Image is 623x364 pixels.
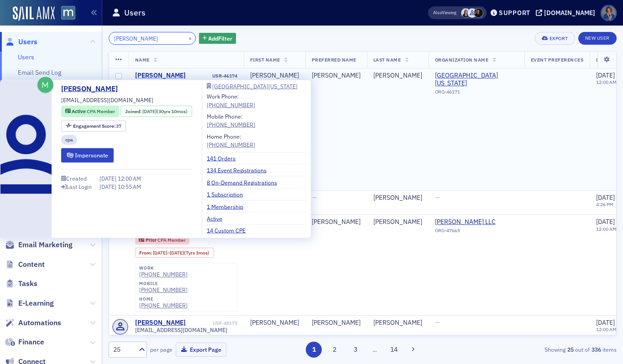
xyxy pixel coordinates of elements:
[28,167,175,190] a: More in the Help Center
[15,237,142,300] div: On the user index page there is a filter for User Has Registration for Product, you can enter the...
[5,240,73,250] a: Email Marketing
[65,108,115,115] a: Active CPA Member
[312,72,361,80] div: [PERSON_NAME]
[435,89,518,98] div: ORG-46171
[433,10,442,16] div: Also
[18,318,61,328] span: Automations
[26,5,41,20] img: Profile image for Aidan
[39,199,156,207] div: joined the conversation
[157,237,186,243] span: CPA Member
[13,6,55,21] a: SailAMX
[27,198,37,208] img: Profile image for Aidan
[207,202,250,210] a: 1 Membership
[18,37,37,47] span: Users
[312,319,361,327] div: [PERSON_NAME]
[578,32,617,45] a: New User
[139,250,153,256] span: From :
[109,32,196,45] input: Search…
[544,9,595,17] div: [DOMAIN_NAME]
[125,108,142,115] span: Joined :
[7,218,150,305] div: Hi [PERSON_NAME],On the user index page there is a filter for User Has Registration for Product, ...
[153,250,167,256] span: [DATE]
[153,250,209,256] div: – (7yrs 3mos)
[135,72,186,80] a: [PERSON_NAME]
[18,337,44,347] span: Finance
[7,171,22,185] img: Profile image for Operator
[312,218,361,226] div: [PERSON_NAME]
[18,260,45,270] span: Content
[435,193,440,202] span: —
[207,190,250,198] a: 1 Subscription
[61,106,119,117] div: Active: Active: CPA Member
[113,345,133,354] div: 25
[7,197,175,218] div: Aidan says…
[373,319,422,327] div: [PERSON_NAME]
[250,57,280,63] span: First Name
[250,72,299,80] div: [PERSON_NAME]
[37,151,91,159] strong: Event Creation
[373,57,401,63] span: Last Name
[139,286,188,293] a: [PHONE_NUMBER]
[550,36,568,41] div: Export
[435,228,518,237] div: ORG-47665
[208,34,232,42] span: Add Filter
[72,108,87,114] span: Active
[212,83,298,88] div: [GEOGRAPHIC_DATA][US_STATE]
[596,218,615,226] span: [DATE]
[22,98,86,105] b: under 10 minutes
[386,342,402,358] button: 14
[596,326,617,333] time: 12:00 AM
[596,71,615,79] span: [DATE]
[207,100,255,109] a: [PHONE_NUMBER]
[61,148,114,162] button: Impersonate
[596,79,617,85] time: 12:00 AM
[61,6,75,20] img: SailAMX
[15,224,142,233] div: Hi [PERSON_NAME],
[187,73,237,79] div: USR-46174
[55,6,75,21] a: View Homepage
[187,320,237,326] div: USR-48175
[28,143,175,167] div: Event Creation
[531,57,584,63] span: Event Preferences
[146,237,157,243] span: Prior
[312,57,356,63] span: Preferred Name
[135,248,214,258] div: From: 2015-12-07 00:00:00
[14,299,21,306] button: Upload attachment
[461,8,471,18] span: Kelly Brown
[250,319,299,327] div: [PERSON_NAME]
[207,214,229,222] a: Active
[435,318,440,327] span: —
[142,108,157,114] span: [DATE]
[66,176,87,181] div: Created
[535,32,575,45] button: Export
[565,345,575,354] strong: 25
[6,4,23,21] button: go back
[207,226,252,234] a: 14 Custom CPE
[39,200,90,206] b: [PERSON_NAME]
[18,298,54,308] span: E-Learning
[135,235,190,244] div: Prior: Prior: CPA Member
[139,302,188,309] a: [PHONE_NUMBER]
[5,318,61,328] a: Automations
[18,53,34,61] a: Users
[207,120,255,129] a: [PHONE_NUMBER]
[118,175,141,182] span: 12:00 AM
[73,122,116,129] span: Engagement Score :
[7,113,150,141] div: In the meantime, this article might help:
[135,57,150,63] span: Name
[99,175,118,182] span: [DATE]
[139,271,188,278] a: [PHONE_NUMBER]
[474,8,483,18] span: Lauren McDonough
[44,5,104,11] h1: [PERSON_NAME]
[58,299,65,306] button: Start recording
[73,123,122,128] div: 37
[135,319,186,327] a: [PERSON_NAME]
[207,140,255,149] a: [PHONE_NUMBER]
[67,184,92,189] div: Last Login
